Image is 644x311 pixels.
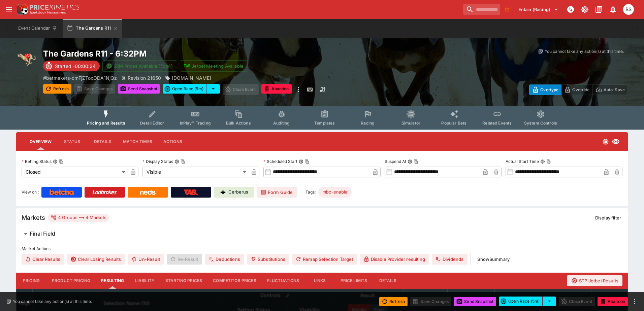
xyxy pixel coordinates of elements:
[273,120,290,126] span: Auditing
[373,273,403,289] button: Details
[43,74,117,81] p: Copy To Clipboard
[118,134,158,150] button: Match Times
[561,84,592,95] button: Override
[305,273,335,289] button: Links
[482,120,512,126] span: Related Events
[13,299,92,305] p: You cannot take any action(s) at this time.
[592,84,628,95] button: Auto-Save
[163,84,206,94] button: Open Race (5m)
[514,4,562,15] button: Select Tenant
[593,3,605,15] button: Documentation
[612,138,620,146] svg: Visible
[361,120,375,126] span: Racing
[220,189,226,195] img: Cerberus
[305,187,316,198] label: Tags:
[441,120,466,126] span: Popular Bets
[67,254,125,265] button: Clear Losing Results
[414,159,418,164] button: Copy To Clipboard
[247,254,289,265] button: Substitutions
[51,214,106,222] div: 4 Groups 4 Markets
[567,275,622,286] button: STP Jetbet Results
[96,273,129,289] button: Resulting
[283,291,292,300] button: Bulk edit
[30,230,55,237] h6: Final Field
[3,3,15,15] button: open drawer
[214,187,254,198] a: Cerberus
[160,273,207,289] button: Starting Prices
[540,159,545,164] button: Actual Start TimeCopy To Clipboard
[50,189,74,195] img: Betcha
[263,159,297,164] p: Scheduled Start
[432,254,468,265] button: Dividends
[30,11,66,14] img: Sportsbook Management
[174,159,179,164] button: Display StatusCopy To Clipboard
[292,254,357,265] button: Remap Selection Target
[401,120,420,126] span: Simulator
[506,159,539,164] p: Actual Start Time
[379,297,408,306] button: Refresh
[87,120,125,126] span: Pricing and Results
[118,84,160,94] button: Send Snapshot
[499,297,556,306] div: split button
[206,84,220,94] button: select merge strategy
[294,84,302,95] button: more
[128,254,164,265] button: Un-Result
[335,273,373,289] button: Price Limits
[598,298,628,304] span: Mark an event as closed and abandoned.
[16,48,38,70] img: greyhound_racing.png
[59,159,64,164] button: Copy To Clipboard
[82,106,562,130] div: Event type filters
[180,120,211,126] span: InPlay™ Trading
[226,120,251,126] span: Bulk Actions
[546,159,551,164] button: Copy To Clipboard
[22,167,128,177] div: Closed
[604,86,625,93] p: Auto-Save
[408,159,412,164] button: Suspend AtCopy To Clipboard
[598,297,628,306] button: Abandon
[262,273,305,289] button: Fluctuations
[15,3,28,16] img: PriceKinetics Logo
[128,74,161,81] p: Revision 21650
[623,4,634,15] div: Brendan Scoble
[591,212,625,223] button: Display filter
[318,189,352,196] span: mbo-enable
[43,48,335,59] h2: Copy To Clipboard
[142,159,173,164] p: Display Status
[529,84,628,95] div: Start From
[207,273,262,289] button: Competitor Prices
[205,254,244,265] button: Deductions
[57,134,87,150] button: Status
[167,254,202,265] span: Re-Result
[473,254,514,265] button: ShowSummary
[314,120,335,126] span: Templates
[16,273,46,289] button: Pricing
[22,214,45,221] h5: Markets
[22,244,622,254] label: Market Actions
[24,134,57,150] button: Overview
[524,120,557,126] span: System Controls
[305,159,310,164] button: Copy To Clipboard
[261,85,292,92] span: Mark an event as closed and abandoned.
[572,86,589,93] p: Override
[63,19,122,38] button: The Gardens R11
[228,189,248,196] p: Cerberus
[172,74,211,81] p: [DOMAIN_NAME]
[502,4,512,15] button: No Bookmarks
[631,298,639,306] button: more
[55,63,96,70] p: Started -00:00:24
[181,159,185,164] button: Copy To Clipboard
[87,134,118,150] button: Details
[463,4,500,15] input: search
[140,120,164,126] span: Detail Editor
[22,254,64,265] button: Clear Results
[163,84,220,94] div: split button
[165,74,211,81] div: Gapnsw.com.au
[579,3,591,15] button: Toggle light/dark mode
[529,84,561,95] button: Overtype
[184,189,198,195] img: TabNZ
[220,289,332,302] th: Controls
[46,273,96,289] button: Product Pricing
[602,138,609,145] svg: Closed
[257,187,297,198] a: Form Guide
